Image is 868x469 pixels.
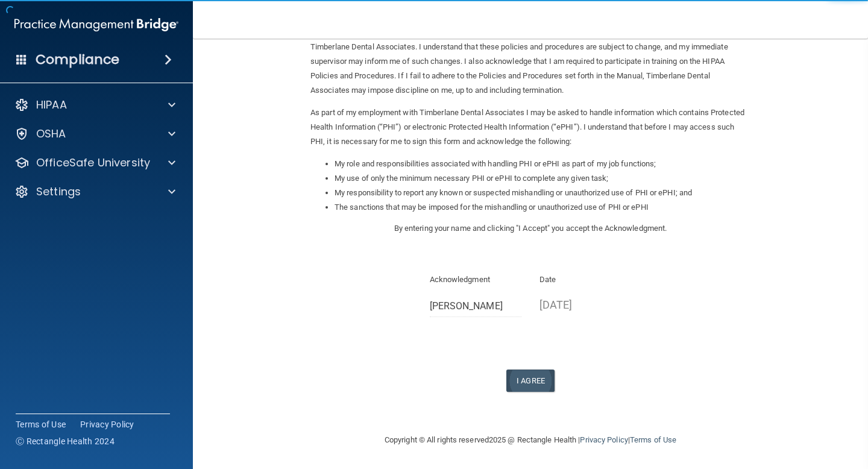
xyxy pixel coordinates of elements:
[36,98,67,112] p: HIPAA
[14,127,175,141] a: OSHA
[36,156,150,170] p: OfficeSafe University
[630,435,676,444] a: Terms of Use
[14,98,175,112] a: HIPAA
[16,435,115,447] span: Ⓒ Rectangle Health 2024
[16,418,66,430] a: Terms of Use
[80,418,134,430] a: Privacy Policy
[430,295,522,317] input: Full Name
[36,184,81,199] p: Settings
[36,127,66,141] p: OSHA
[335,157,750,171] li: My role and responsibilities associated with handling PHI or ePHI as part of my job functions;
[335,200,750,215] li: The sanctions that may be imposed for the mishandling or unauthorized use of PHI or ePHI
[310,421,750,459] div: Copyright © All rights reserved 2025 @ Rectangle Health | |
[310,11,750,98] p: I, , have been given the opportunity to review, read and understand Timberlane Dental Associates’...
[539,272,632,287] p: Date
[310,105,750,149] p: As part of my employment with Timberlane Dental Associates I may be asked to handle information w...
[310,221,750,236] p: By entering your name and clicking "I Accept" you accept the Acknowledgment.
[430,272,522,287] p: Acknowledgment
[36,51,119,68] h4: Compliance
[335,186,750,200] li: My responsibility to report any known or suspected mishandling or unauthorized use of PHI or ePHI...
[539,295,632,315] p: [DATE]
[580,435,627,444] a: Privacy Policy
[335,171,750,186] li: My use of only the minimum necessary PHI or ePHI to complete any given task;
[14,13,178,37] img: PMB logo
[14,156,175,170] a: OfficeSafe University
[506,370,555,392] button: I Agree
[14,184,175,199] a: Settings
